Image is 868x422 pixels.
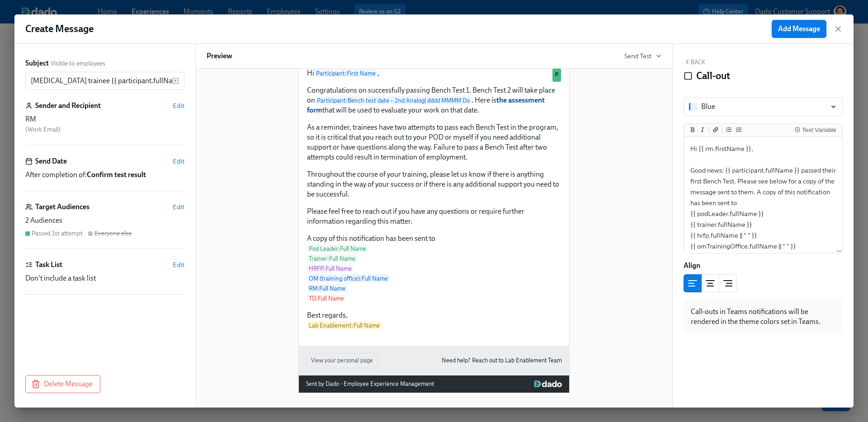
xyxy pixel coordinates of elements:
[772,20,826,38] button: Add Message
[35,202,90,212] h6: Target Audiences
[25,273,184,283] div: Don't include a task list
[684,58,705,66] button: Back
[32,229,83,238] div: Passed 1st attempt
[173,202,184,211] button: Edit
[25,260,184,295] div: Task ListEditDon't include a task list
[25,202,184,249] div: Target AudiencesEdit2 AudiencesPassed 1st attemptEveryone else
[719,274,737,292] button: right aligned
[25,216,184,225] div: 2 Audiences
[684,97,843,116] div: Blue
[696,69,730,83] h4: Call-out
[701,274,719,292] button: center aligned
[35,156,67,166] h6: Send Date
[33,380,93,389] span: Delete Message
[778,24,820,33] span: Add Message
[173,260,184,269] button: Edit
[25,101,184,145] div: Sender and RecipientEditRM (Work Email)
[722,278,733,289] svg: Right
[173,101,184,110] button: Edit
[25,58,49,68] label: Subject
[684,274,737,292] div: text alignment
[442,356,562,366] a: Need help? Reach out to Lab Enablement Team
[552,68,561,82] div: Used by Passed 1st attempt audience
[701,102,715,112] div: Blue
[684,274,702,292] button: left aligned
[25,156,184,191] div: Send DateEditAfter completion of:Confirm test result
[25,375,100,393] button: Delete Message
[25,22,94,36] h1: Create Message
[724,125,733,134] button: Add unordered list
[793,125,838,134] button: Insert Text Variable
[51,59,105,68] span: Visible to employees
[624,52,661,61] button: Send Test
[25,170,146,180] span: After completion of:
[684,261,700,271] label: Align
[711,125,720,134] button: Add a link
[686,139,840,397] textarea: Hi {{ rm.firstName }}, Good news: {{ participant.fullName }} passed their first Bench Test. Pleas...
[306,67,562,331] div: HiParticipant:First Name, Congratulations on successfully passing Bench Test 1. Bench Test 2 will...
[684,300,843,334] div: Call-outs in Teams notifications will be rendered in the theme colors set in Teams.
[698,125,707,134] button: Add italic text
[25,114,184,124] div: RM
[311,356,373,365] span: View your personal page
[306,379,434,389] div: Sent by Dado - Employee Experience Management
[25,126,61,133] span: ( Work Email )
[306,353,378,368] button: View your personal page
[35,260,62,270] h6: Task List
[802,127,836,133] div: Text Variable
[705,278,716,289] svg: Center
[173,157,184,166] button: Edit
[35,101,101,111] h6: Sender and Recipient
[87,170,146,179] strong: Confirm test result
[534,380,562,388] img: Dado
[207,51,232,61] h6: Preview
[687,278,698,289] svg: Left
[734,125,743,134] button: Add ordered list
[94,229,132,238] div: Everyone else
[688,125,697,134] button: Add bold text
